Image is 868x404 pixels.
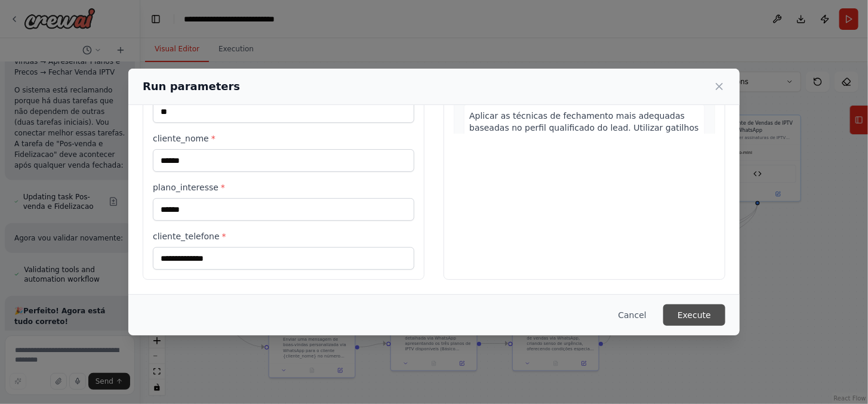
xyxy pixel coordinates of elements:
[609,304,656,326] button: Cancel
[153,230,414,242] label: cliente_telefone
[663,304,725,326] button: Execute
[153,132,414,144] label: cliente_nome
[469,111,698,168] span: Aplicar as técnicas de fechamento mais adequadas baseadas no perfil qualificado do lead. Utilizar...
[153,181,414,193] label: plano_interesse
[143,78,240,95] h2: Run parameters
